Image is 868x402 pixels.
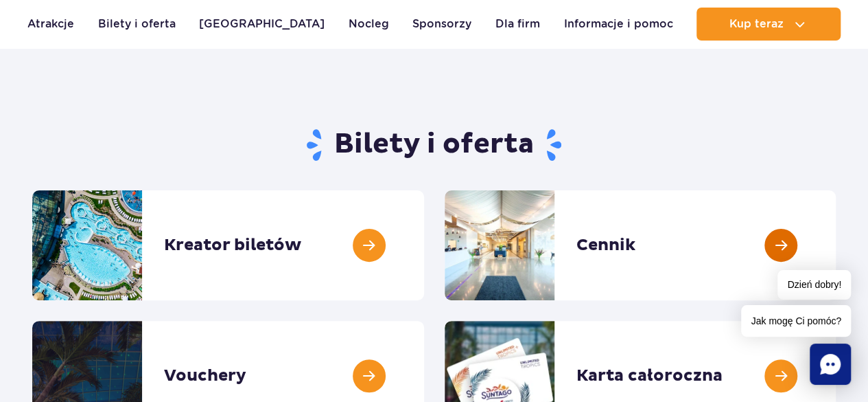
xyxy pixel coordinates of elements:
a: Bilety i oferta [98,8,176,41]
span: Kup teraz [729,18,783,30]
h1: Bilety i oferta [32,127,836,163]
a: Atrakcje [27,8,74,41]
button: Kup teraz [696,8,841,41]
div: Chat [810,344,851,385]
a: Sponsorzy [412,8,471,41]
span: Jak mogę Ci pomóc? [741,305,851,337]
span: Dzień dobry! [777,270,851,300]
a: [GEOGRAPHIC_DATA] [199,8,325,41]
a: Dla firm [495,8,540,41]
a: Nocleg [349,8,389,41]
a: Informacje i pomoc [563,8,672,41]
